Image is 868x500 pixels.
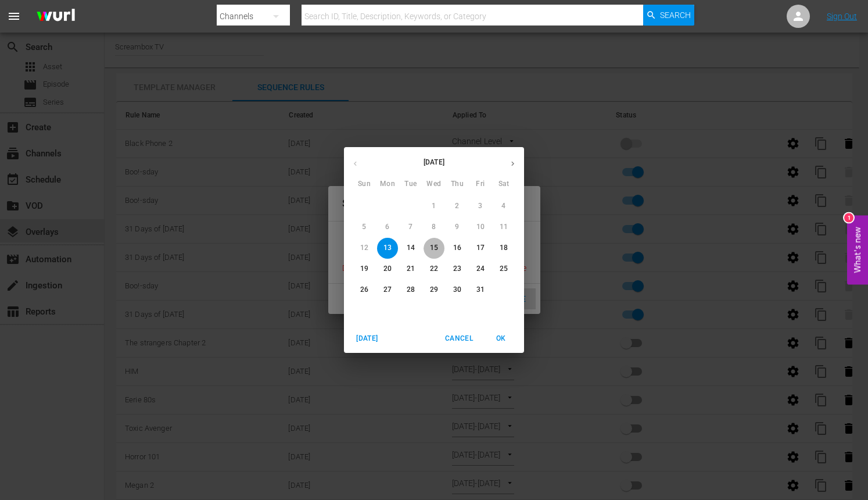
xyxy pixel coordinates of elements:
span: menu [7,9,21,23]
button: 28 [400,280,421,301]
button: 27 [377,280,398,301]
p: 13 [383,243,392,253]
button: [DATE] [349,329,386,348]
button: 24 [470,259,491,280]
span: Thu [447,178,468,190]
p: 24 [476,264,485,274]
p: 14 [407,243,415,253]
button: 14 [400,238,421,259]
img: ans4CAIJ8jUAAAAAAAAAAAAAAAAAAAAAAAAgQb4GAAAAAAAAAAAAAAAAAAAAAAAAJMjXAAAAAAAAAAAAAAAAAAAAAAAAgAT5G... [28,3,84,30]
button: 22 [424,259,444,280]
span: Fri [470,178,491,190]
button: 25 [493,259,514,280]
button: 23 [447,259,468,280]
p: 26 [360,285,368,295]
p: 29 [430,285,438,295]
button: 17 [470,238,491,259]
p: 15 [430,243,438,253]
span: Search [660,5,691,26]
button: 18 [493,238,514,259]
span: Cancel [445,333,473,345]
button: Cancel [440,329,478,348]
p: [DATE] [367,157,501,167]
span: Sun [354,178,375,190]
a: Sign Out [827,12,857,21]
button: 16 [447,238,468,259]
p: 28 [407,285,415,295]
button: 31 [470,280,491,301]
button: OK [482,329,519,348]
button: 26 [354,280,375,301]
p: 18 [500,243,508,253]
p: 23 [453,264,461,274]
span: [DATE] [353,333,381,345]
button: 20 [377,259,398,280]
button: Open Feedback Widget [847,216,868,285]
button: 19 [354,259,375,280]
button: 30 [447,280,468,301]
button: 29 [424,280,444,301]
p: 25 [500,264,508,274]
span: Wed [424,178,444,190]
span: OK [487,333,515,345]
button: 21 [400,259,421,280]
p: 20 [383,264,392,274]
p: 31 [476,285,485,295]
div: 1 [844,213,853,223]
p: 30 [453,285,461,295]
p: 22 [430,264,438,274]
span: Sat [493,178,514,190]
p: 16 [453,243,461,253]
span: Mon [377,178,398,190]
p: 21 [407,264,415,274]
span: Tue [400,178,421,190]
p: 19 [360,264,368,274]
p: 17 [476,243,485,253]
button: 13 [377,238,398,259]
button: 15 [424,238,444,259]
p: 27 [383,285,392,295]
